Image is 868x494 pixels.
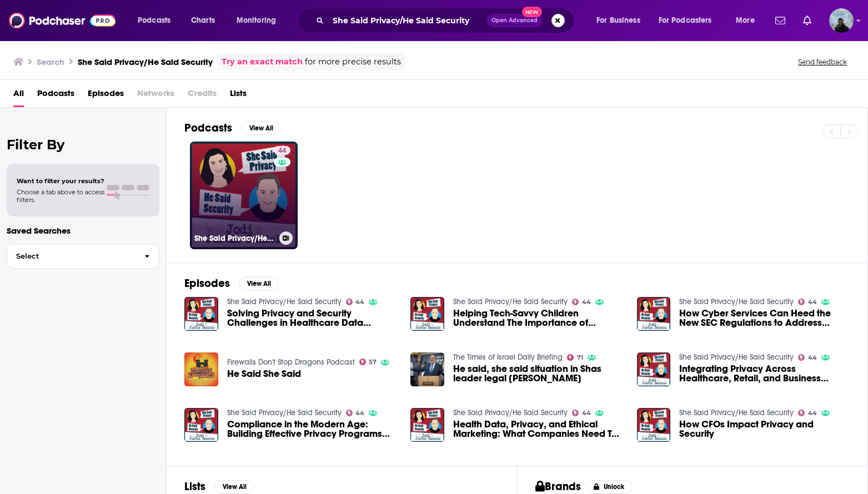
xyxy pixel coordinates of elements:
span: Select [7,253,136,260]
a: 44 [572,299,591,305]
a: 57 [359,359,377,365]
button: Send feedback [795,57,850,67]
button: Select [7,244,159,269]
img: Integrating Privacy Across Healthcare, Retail, and Business Operations [637,352,671,386]
span: Networks [137,84,174,107]
a: She Said Privacy/He Said Security [679,352,794,362]
a: EpisodesView All [184,276,279,290]
a: Firewalls Don't Stop Dragons Podcast [227,357,355,367]
a: 71 [567,354,583,361]
button: Show profile menu [829,8,854,33]
a: 44 [798,354,817,361]
span: 44 [582,300,591,305]
span: Choose a tab above to access filters. [17,188,104,204]
span: Compliance in the Modern Age: Building Effective Privacy Programs With [PERSON_NAME] [227,420,398,438]
a: Charts [184,12,222,29]
span: Lists [230,84,247,107]
h3: She Said Privacy/He Said Security [78,57,213,67]
a: She Said Privacy/He Said Security [227,408,342,417]
span: 71 [577,355,583,360]
button: open menu [651,12,728,29]
span: Helping Tech-Savvy Children Understand The Importance of Security and Privacy [453,309,624,327]
span: 44 [355,411,364,416]
p: Saved Searches [7,225,159,236]
span: Want to filter your results? [17,177,104,185]
h2: Lists [184,480,205,493]
span: Logged in as DavidWest [829,8,854,33]
div: Search podcasts, credits, & more... [308,8,585,33]
span: How CFOs Impact Privacy and Security [679,420,850,438]
h2: Brands [535,480,581,493]
a: ListsView All [184,480,254,493]
a: She Said Privacy/He Said Security [679,297,794,306]
button: open menu [229,12,290,29]
img: He Said She Said [184,352,218,386]
a: Podcasts [37,84,74,107]
button: open menu [589,12,654,29]
a: Episodes [88,84,124,107]
span: Credits [188,84,217,107]
a: She Said Privacy/He Said Security [453,408,568,417]
span: 57 [369,360,377,365]
a: Compliance in the Modern Age: Building Effective Privacy Programs With Gretchen Herault [227,420,398,438]
img: Helping Tech-Savvy Children Understand The Importance of Security and Privacy [410,297,444,331]
a: 44 [346,299,365,305]
img: How CFOs Impact Privacy and Security [637,408,671,442]
button: View All [241,122,281,135]
a: PodcastsView All [184,121,281,135]
span: 44 [808,411,817,416]
h2: Filter By [7,137,159,153]
button: Unlock [585,480,633,493]
a: Solving Privacy and Security Challenges in Healthcare Data Collaboration [227,309,398,327]
img: Podchaser - Follow, Share and Rate Podcasts [9,10,116,31]
a: She Said Privacy/He Said Security [453,297,568,306]
span: Monitoring [237,13,276,28]
a: How Cyber Services Can Heed the New SEC Regulations to Address Privacy and Security Concerns [679,309,850,327]
span: 44 [582,411,591,416]
span: New [522,7,542,17]
a: Try an exact match [222,56,303,68]
a: 44 [798,410,817,416]
input: Search podcasts, credits, & more... [328,12,486,29]
a: He Said She Said [227,369,301,379]
span: Podcasts [138,13,170,28]
button: Open AdvancedNew [486,14,543,27]
a: Show notifications dropdown [771,11,790,30]
span: Charts [191,13,215,28]
a: The Times of Israel Daily Briefing [453,352,563,362]
a: Health Data, Privacy, and Ethical Marketing: What Companies Need To Know [453,420,624,438]
a: She Said Privacy/He Said Security [227,297,342,306]
a: 44 [798,299,817,305]
h3: Search [37,57,64,67]
span: 44 [808,355,817,360]
img: Solving Privacy and Security Challenges in Healthcare Data Collaboration [184,297,218,331]
span: For Podcasters [659,13,712,28]
a: 44 [346,410,365,416]
a: She Said Privacy/He Said Security [679,408,794,417]
img: He said, she said situation in Shas leader legal brouhaha [410,352,444,386]
span: Integrating Privacy Across Healthcare, Retail, and Business Operations [679,364,850,383]
a: All [13,84,24,107]
span: He said, she said situation in Shas leader legal [PERSON_NAME] [453,364,624,383]
button: open menu [728,12,769,29]
img: Compliance in the Modern Age: Building Effective Privacy Programs With Gretchen Herault [184,408,218,442]
img: How Cyber Services Can Heed the New SEC Regulations to Address Privacy and Security Concerns [637,297,671,331]
img: User Profile [829,8,854,33]
h2: Episodes [184,276,230,290]
span: 44 [355,300,364,305]
a: 44 [572,410,591,416]
a: Show notifications dropdown [799,11,816,30]
span: For Business [596,13,640,28]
